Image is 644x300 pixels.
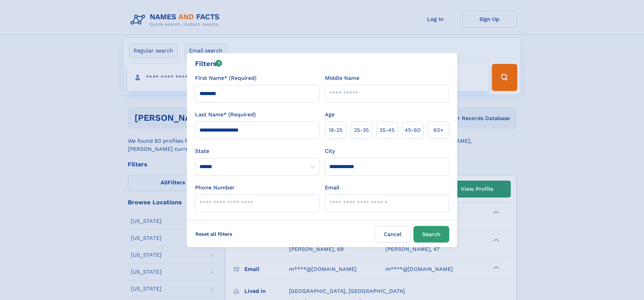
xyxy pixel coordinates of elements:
[325,184,339,192] label: Email
[325,74,359,82] label: Middle Name
[379,126,395,134] span: 35‑45
[191,226,237,242] label: Reset all filters
[325,111,335,119] label: Age
[354,126,369,134] span: 25‑35
[375,226,411,243] label: Cancel
[413,226,449,243] button: Search
[195,59,222,69] div: Filters
[195,184,235,192] label: Phone Number
[433,126,444,134] span: 60+
[325,147,335,155] label: City
[405,126,421,134] span: 45‑60
[195,111,256,119] label: Last Name* (Required)
[329,126,342,134] span: 18‑25
[195,147,319,155] label: State
[195,74,257,82] label: First Name* (Required)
